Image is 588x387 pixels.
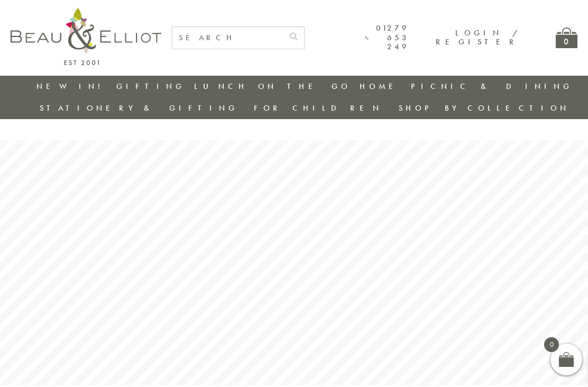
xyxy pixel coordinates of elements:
[365,24,409,51] a: 01279 653 249
[40,103,238,113] a: Stationery & Gifting
[194,81,351,92] a: Lunch On The Go
[544,337,559,352] span: 0
[254,103,382,113] a: For Children
[436,28,519,47] a: Login / Register
[399,103,569,113] a: Shop by collection
[360,81,402,92] a: Home
[411,81,573,92] a: Picnic & Dining
[116,81,185,92] a: Gifting
[36,81,107,92] a: New in!
[11,8,161,65] img: logo
[556,28,577,48] a: 0
[172,27,283,49] input: SEARCH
